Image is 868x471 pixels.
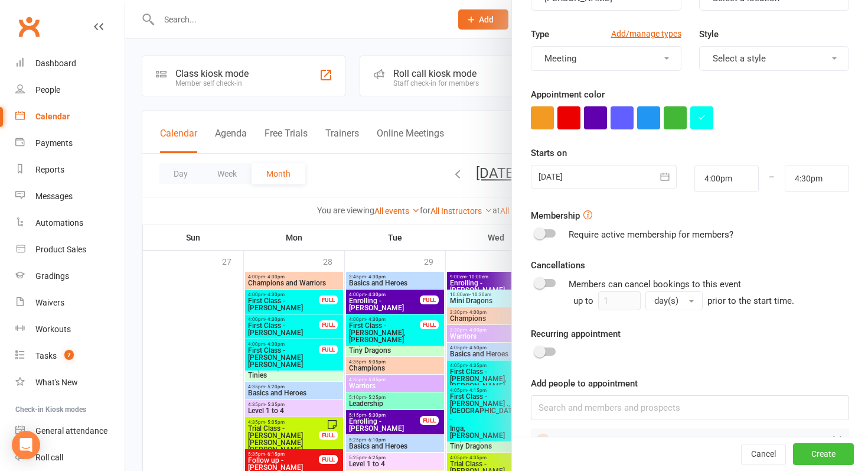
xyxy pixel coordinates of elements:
a: Tasks 7 [15,343,125,369]
a: Waivers [15,290,125,316]
button: day(s) [645,291,703,310]
a: Reports [15,157,125,183]
a: General attendance kiosk mode [15,418,125,444]
button: Meeting [531,46,681,71]
a: Messages [15,183,125,210]
a: Payments [15,130,125,157]
a: Workouts [15,316,125,343]
a: Calendar [15,103,125,130]
a: Automations [15,210,125,236]
span: prior to the start time. [707,295,794,306]
a: Add/manage types [611,27,681,40]
button: Select a style [699,46,849,71]
div: What's New [35,378,78,387]
a: Roll call [15,444,125,471]
div: Open Intercom Messenger [12,431,40,459]
div: Product Sales [35,245,86,254]
label: Cancellations [531,258,585,272]
div: Payments [35,138,73,148]
button: Remove from Appointment [830,433,844,449]
div: Dashboard [35,59,76,68]
a: Clubworx [14,12,44,41]
label: Starts on [531,146,567,160]
input: Search and members and prospects [531,395,849,420]
span: Meeting [544,53,576,64]
a: What's New [15,369,125,396]
a: Product Sales [15,236,125,263]
div: Workouts [35,324,71,334]
a: Gradings [15,263,125,290]
a: People [15,77,125,103]
div: Waivers [35,298,64,307]
label: Membership [531,209,580,223]
span: 7 [64,350,74,360]
div: Prospect [536,434,550,449]
div: Automations [35,218,83,228]
button: Create [793,444,854,465]
div: Tasks [35,351,57,360]
div: Roll call [35,453,63,462]
label: Style [699,27,719,41]
label: Type [531,27,549,41]
div: People [35,85,60,95]
span: Select a style [713,53,766,64]
div: Members can cancel bookings to this event [569,277,849,310]
div: General attendance [35,426,107,436]
div: – [758,165,785,192]
div: Calendar [35,112,70,121]
div: Require active membership for members? [569,228,733,242]
a: Dashboard [15,50,125,77]
div: Gradings [35,271,69,281]
span: day(s) [654,295,678,306]
div: up to [573,291,703,310]
label: Add people to appointment [531,376,638,391]
span: [PERSON_NAME] [553,436,620,446]
div: Messages [35,191,73,201]
div: Reports [35,165,64,174]
label: Recurring appointment [531,327,621,341]
button: Cancel [741,444,786,465]
label: Appointment color [531,87,605,102]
